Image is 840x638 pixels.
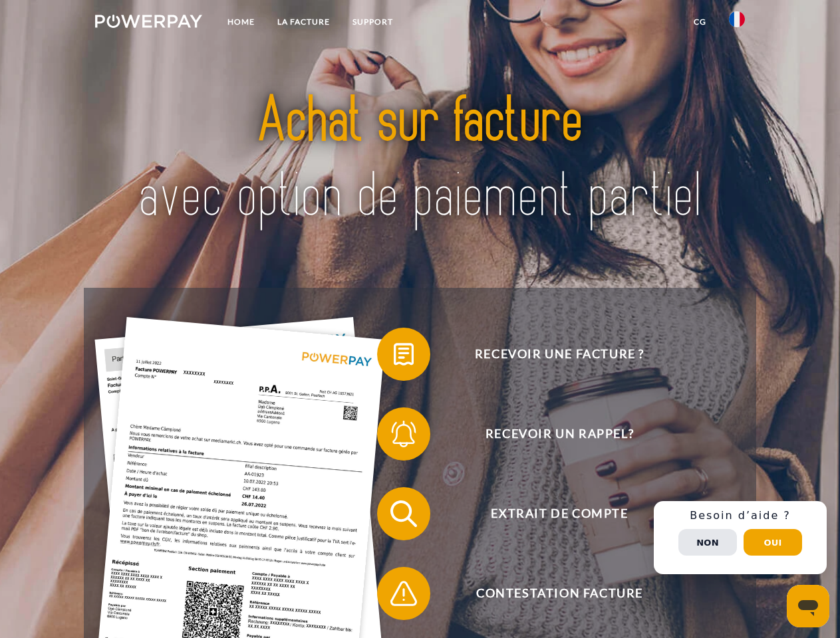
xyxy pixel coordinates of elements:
button: Oui [744,529,802,556]
iframe: Bouton de lancement de la fenêtre de messagerie [787,585,829,627]
button: Recevoir une facture ? [377,328,723,381]
img: title-powerpay_fr.svg [127,64,713,255]
div: Schnellhilfe [654,501,827,574]
span: Recevoir une facture ? [396,328,722,381]
a: LA FACTURE [266,10,341,34]
a: Home [216,10,266,34]
span: Extrait de compte [396,487,722,540]
button: Recevoir un rappel? [377,407,723,461]
button: Extrait de compte [377,487,723,540]
img: qb_search.svg [387,497,420,530]
img: fr [729,11,745,27]
button: Non [678,529,737,556]
a: CG [682,10,718,34]
span: Contestation Facture [396,567,722,620]
a: Support [341,10,404,34]
img: logo-powerpay-white.svg [95,15,202,28]
h3: Besoin d’aide ? [662,509,819,522]
img: qb_bill.svg [387,338,420,371]
img: qb_bell.svg [387,417,420,451]
span: Recevoir un rappel? [396,407,722,461]
button: Contestation Facture [377,567,723,620]
img: qb_warning.svg [387,577,420,610]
